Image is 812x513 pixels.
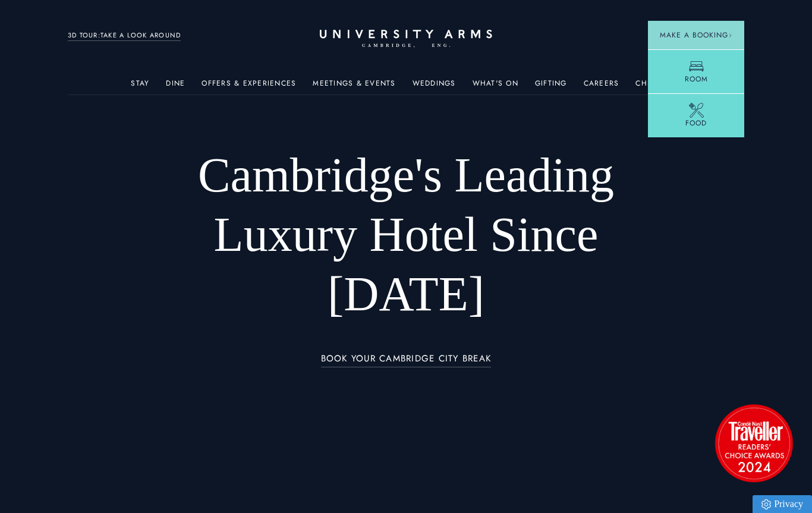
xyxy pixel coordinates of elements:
[321,354,492,367] a: BOOK YOUR CAMBRIDGE CITY BREAK
[728,33,732,37] img: Arrow icon
[202,79,296,95] a: Offers & Experiences
[709,398,798,487] img: image-2524eff8f0c5d55edbf694693304c4387916dea5-1501x1501-png
[685,74,708,84] span: Room
[166,79,185,95] a: Dine
[660,30,732,40] span: Make a Booking
[413,79,456,95] a: Weddings
[473,79,518,95] a: What's On
[685,118,707,128] span: Food
[761,499,771,509] img: Privacy
[535,79,567,95] a: Gifting
[131,79,149,95] a: Stay
[648,49,744,93] a: Room
[635,79,681,95] a: Christmas
[648,21,744,49] button: Make a BookingArrow icon
[320,30,492,48] a: Home
[753,495,812,513] a: Privacy
[648,93,744,137] a: Food
[68,30,181,41] a: 3D TOUR:TAKE A LOOK AROUND
[584,79,619,95] a: Careers
[313,79,395,95] a: Meetings & Events
[136,146,677,324] h1: Cambridge's Leading Luxury Hotel Since [DATE]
